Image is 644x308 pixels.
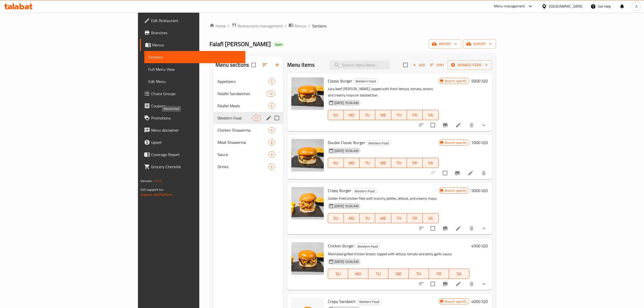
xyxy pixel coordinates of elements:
[328,77,352,85] span: Classic Burger
[390,270,407,278] span: WE
[481,122,487,128] svg: Show Choices
[332,148,361,153] span: [DATE] 10:34 AM
[449,269,469,279] button: SA
[344,158,360,168] button: MO
[269,128,275,133] span: 9
[213,75,283,88] div: Appetizers5
[218,139,269,145] span: Meat Shawerma
[377,215,389,222] span: WE
[407,158,423,168] button: FR
[471,242,488,249] h6: 4500 IQD
[400,60,411,70] span: Select section
[425,111,436,119] span: SA
[430,62,444,68] span: Sort
[362,215,373,222] span: TU
[287,61,315,69] h2: Menu items
[328,251,469,257] p: Marinated grilled chicken breast, topped with lettuce, tomato and zesty garlic sauce.
[370,270,387,278] span: TU
[218,164,269,170] span: Drinks
[151,91,241,97] span: Choice Groups
[440,168,450,178] span: Select to update
[391,213,407,223] button: TH
[377,111,389,119] span: WE
[439,222,451,234] button: Branch-specific-item
[213,100,283,112] div: Falafel Meals6
[253,116,260,121] span: 11
[375,213,391,223] button: WE
[471,187,488,194] h6: 5000 IQD
[209,23,496,29] nav: breadcrumb
[411,270,427,278] span: TH
[429,269,449,279] button: FR
[140,100,245,112] a: Coupons
[471,139,488,146] h6: 7000 IQD
[393,159,405,167] span: TH
[411,61,427,69] button: Add
[375,110,391,120] button: WE
[151,103,241,109] span: Coupons
[328,158,344,168] button: SU
[455,122,461,128] a: Edit menu item
[357,299,381,305] span: Western Food
[152,42,241,48] span: Menus
[423,213,438,223] button: SA
[140,14,245,27] a: Edit Restaurant
[427,61,448,69] span: Sort items
[328,187,351,194] span: Crispy Burger
[148,54,241,60] span: Sections
[213,136,283,148] div: Meat Shawerma8
[332,204,361,209] span: [DATE] 10:34 AM
[328,242,354,250] span: Chicken Burger
[289,23,306,29] a: Menus
[332,259,361,264] span: [DATE] 10:34 AM
[291,242,324,275] img: Chicken Burger
[353,78,378,84] span: Western Food
[409,159,421,167] span: FR
[213,112,283,124] div: Western Food11edit
[433,41,457,47] span: import
[463,39,496,49] button: export
[360,213,375,223] button: TU
[218,91,267,97] span: Falafel Sandwiches
[151,18,241,24] span: Edit Restaurant
[455,225,461,231] a: Edit menu item
[468,170,474,176] a: Edit menu item
[248,60,259,70] span: Select all sections
[429,61,445,69] button: Sort
[312,23,327,29] span: Sections
[443,188,469,193] span: Branch specific
[412,62,426,68] span: Add
[478,278,490,290] button: show more
[452,62,488,68] span: Manage items
[148,78,241,84] span: Edit Menu
[391,158,407,168] button: TH
[285,23,287,29] li: /
[140,191,173,198] a: Support.OpsPlatform
[259,59,271,71] span: Sort sections
[415,119,427,131] button: sort-choices
[409,269,429,279] button: TH
[355,244,380,249] span: Western Food
[291,187,324,219] img: Crispy Burger
[218,103,269,109] div: Falafel Meals
[328,195,439,202] p: Golden fried chicken fillet with crunchy pickles, lettuce, and creamy mayo.
[443,79,469,83] span: Branch specific
[265,114,273,122] button: edit
[427,279,438,289] span: Select to update
[330,61,390,70] input: search
[467,41,492,47] span: export
[451,270,467,278] span: SA
[439,278,451,290] button: Branch-specific-item
[360,110,375,120] button: TU
[471,298,488,305] h6: 4000 IQD
[271,59,283,71] button: Add section
[218,151,269,158] span: Sauce
[267,91,275,96] span: 12
[635,4,637,9] span: A
[344,110,360,120] button: MO
[151,115,241,121] span: Promotions
[377,159,389,167] span: WE
[140,112,245,124] a: Promotions
[140,39,245,51] a: Menus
